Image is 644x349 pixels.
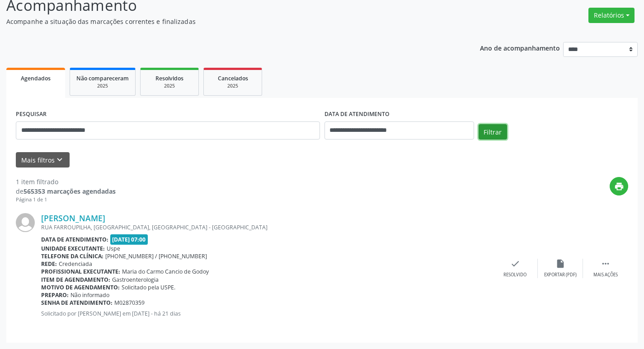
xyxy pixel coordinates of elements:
div: Página 1 de 1 [16,196,116,204]
p: Solicitado por [PERSON_NAME] em [DATE] - há 21 dias [41,310,493,317]
span: Credenciada [59,260,92,268]
span: Agendados [21,74,51,82]
span: Gastroenterologia [112,276,159,284]
strong: 565353 marcações agendadas [24,187,116,195]
b: Preparo: [41,291,69,299]
label: DATA DE ATENDIMENTO [324,107,390,121]
b: Telefone da clínica: [41,252,103,260]
div: Mais ações [593,272,618,278]
span: [PHONE_NUMBER] / [PHONE_NUMBER] [105,252,207,260]
a: [PERSON_NAME] [41,213,105,223]
div: Exportar (PDF) [544,272,577,278]
div: RUA FARROUPILHA, [GEOGRAPHIC_DATA], [GEOGRAPHIC_DATA] - [GEOGRAPHIC_DATA] [41,223,493,231]
i: print [614,181,624,191]
span: Uspe [107,245,120,252]
b: Data de atendimento: [41,236,108,243]
b: Unidade executante: [41,245,105,252]
div: 1 item filtrado [16,177,116,186]
img: img [16,213,35,232]
b: Rede: [41,260,57,268]
div: 2025 [76,83,129,89]
span: [DATE] 07:00 [110,234,148,245]
span: Não informado [71,291,109,299]
b: Motivo de agendamento: [41,284,120,291]
p: Ano de acompanhamento [480,42,560,53]
span: Solicitado pela USPE. [122,284,175,291]
div: 2025 [210,83,255,89]
button: Mais filtroskeyboard_arrow_down [16,152,70,168]
i: check [510,259,520,269]
i: insert_drive_file [555,259,565,269]
span: Resolvidos [155,74,183,82]
span: Maria do Carmo Cancio de Godoy [122,268,209,275]
i:  [601,259,611,269]
i: keyboard_arrow_down [55,155,65,165]
button: Relatórios [588,8,635,23]
b: Senha de atendimento: [41,299,113,307]
div: de [16,186,116,196]
label: PESQUISAR [16,107,47,121]
b: Profissional executante: [41,268,120,275]
span: Não compareceram [76,74,129,82]
p: Acompanhe a situação das marcações correntes e finalizadas [6,17,448,26]
button: print [610,177,628,195]
span: M02870359 [114,299,145,307]
div: Resolvido [503,272,526,278]
b: Item de agendamento: [41,276,110,284]
button: Filtrar [479,124,507,140]
span: Cancelados [218,74,248,82]
div: 2025 [147,83,192,89]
